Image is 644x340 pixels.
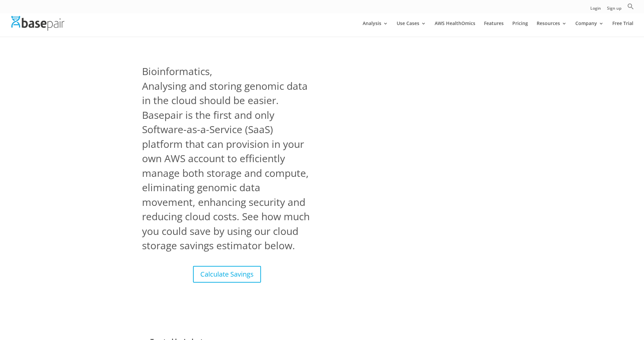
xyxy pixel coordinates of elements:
[363,21,388,37] a: Analysis
[193,266,261,283] a: Calculate Savings
[607,6,621,13] a: Sign up
[142,64,212,79] span: Bioinformatics,
[612,21,633,37] a: Free Trial
[332,64,502,230] iframe: Basepair - NGS Analysis Simplified
[627,3,634,10] svg: Search
[484,21,504,37] a: Features
[537,21,567,37] a: Resources
[397,21,426,37] a: Use Cases
[435,21,475,37] a: AWS HealthOmics
[575,21,604,37] a: Company
[627,3,634,13] a: Search Icon Link
[11,16,64,30] img: Basepair
[590,6,601,13] a: Login
[142,79,312,253] span: Analysing and storing genomic data in the cloud should be easier. Basepair is the first and only ...
[512,21,528,37] a: Pricing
